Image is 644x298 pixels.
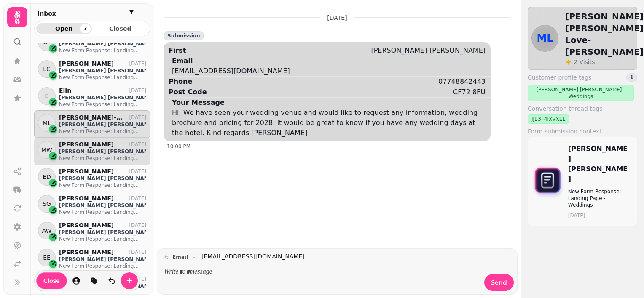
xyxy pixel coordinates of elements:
p: [DATE] [129,249,146,255]
span: E [45,92,49,100]
p: New Form Response: Landing Page - Weddings [59,236,146,242]
button: email [161,252,200,262]
p: New Form Response: Landing Page - General [59,209,146,216]
span: MW [41,146,52,154]
button: Open7 [36,23,92,34]
div: Email [172,56,193,66]
p: New Form Response: Landing Page - General [59,74,146,81]
span: ML [43,119,51,127]
p: [PERSON_NAME] [59,168,114,175]
p: [DATE] [129,222,146,229]
span: LC [43,65,51,73]
span: ML [537,33,553,43]
p: [DATE] [129,195,146,202]
h2: Inbox [38,9,56,18]
p: [PERSON_NAME] [59,141,114,148]
div: Phone [169,77,192,87]
p: [DATE] [129,60,146,67]
p: New Form Response: Landing Page - General [59,263,146,269]
span: EE [43,253,51,262]
p: New Form Response: Landing Page - Weddings [59,128,146,135]
div: grid [34,43,150,291]
p: [PERSON_NAME] [PERSON_NAME] [59,94,146,101]
p: [PERSON_NAME]-[PERSON_NAME] Love-[PERSON_NAME] [59,114,124,121]
label: Form submission context [528,127,637,136]
p: [DATE] [327,13,347,22]
p: New Form Response: Landing Page - General [59,155,146,162]
p: [PERSON_NAME] [PERSON_NAME] [59,229,146,236]
p: [PERSON_NAME] [59,249,114,256]
p: New Form Response: Landing Page - Events [59,47,146,54]
button: filter [126,7,137,17]
div: [PERSON_NAME]-[PERSON_NAME] [371,45,486,56]
span: Send [491,279,507,285]
p: [DATE] [129,87,146,94]
button: Close [36,272,67,289]
div: [PERSON_NAME] [PERSON_NAME] - Weddings [528,85,634,101]
button: create-convo [121,272,138,289]
div: Submission [164,31,204,40]
p: [PERSON_NAME] [59,222,114,229]
div: 10:00 PM [167,143,491,150]
p: [PERSON_NAME] [PERSON_NAME] [59,202,146,209]
div: 7 [80,24,91,33]
span: 2 [574,59,579,65]
p: [PERSON_NAME] [PERSON_NAME] [59,67,146,74]
p: [DATE] [129,168,146,175]
span: Closed [99,26,142,32]
span: Customer profile tags [528,73,591,82]
p: New Form Response: Landing Page - Weddings [59,101,146,108]
p: [PERSON_NAME] [PERSON_NAME] [568,144,631,184]
div: Hi, We have seen your wedding venue and would like to request any information, wedding brochure a... [172,108,486,138]
button: is-read [103,272,120,289]
p: [PERSON_NAME] [PERSON_NAME] [59,148,146,155]
div: CF72 8FU [453,87,486,97]
p: [PERSON_NAME] [PERSON_NAME] [59,175,146,182]
time: [DATE] [568,212,631,219]
p: [PERSON_NAME] [59,60,114,67]
span: ED [43,173,51,181]
span: SG [43,200,51,208]
p: [PERSON_NAME] [59,195,114,202]
p: New Form Response: Landing Page - Weddings [568,188,631,208]
span: AW [42,226,52,235]
p: Elin [59,87,71,94]
span: Close [43,278,60,284]
a: [EMAIL_ADDRESS][DOMAIN_NAME] [201,252,305,261]
div: JJB3F4IXVXEE [528,114,569,124]
span: Open [43,26,85,32]
button: Send [484,274,514,291]
p: [PERSON_NAME] [PERSON_NAME] [59,40,146,47]
div: Your Message [172,98,225,108]
p: Visits [574,58,595,66]
div: 07748842443 [438,77,486,87]
p: [PERSON_NAME] [PERSON_NAME] [59,256,146,263]
p: New Form Response: Landing Page - General [59,182,146,189]
label: Conversation thread tags [528,104,637,113]
div: [EMAIL_ADDRESS][DOMAIN_NAME] [172,66,290,76]
p: [DATE] [129,114,146,121]
button: Closed [93,23,148,34]
img: form-icon [531,164,565,199]
p: [DATE] [129,141,146,148]
button: tag-thread [86,272,102,289]
div: Post Code [169,87,207,97]
div: 1 [626,73,637,82]
p: [PERSON_NAME] [PERSON_NAME] [59,121,146,128]
div: First [169,45,186,56]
